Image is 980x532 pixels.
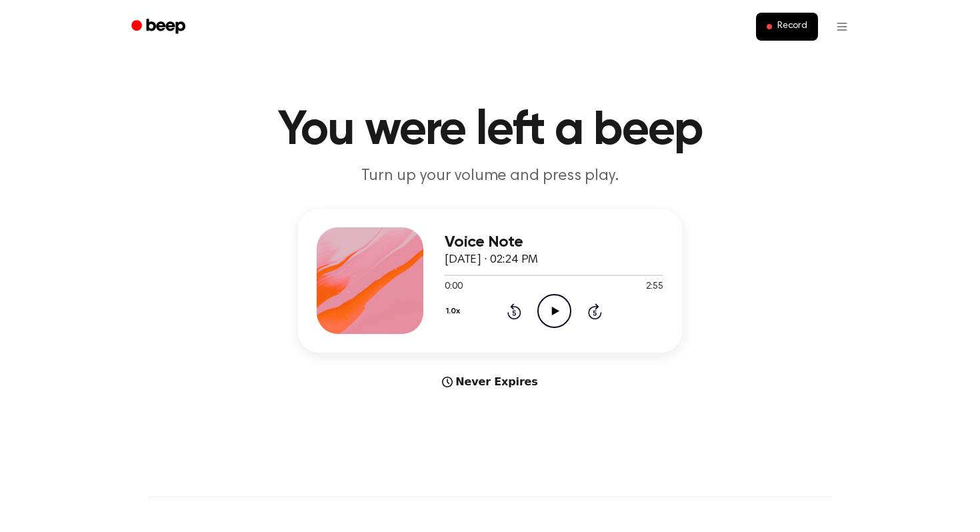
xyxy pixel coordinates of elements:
[445,254,538,266] span: [DATE] · 02:24 PM
[122,14,197,40] a: Beep
[646,280,663,294] span: 2:55
[445,280,462,294] span: 0:00
[445,300,465,323] button: 1.0x
[149,107,831,155] h1: You were left a beep
[445,233,663,251] h3: Voice Note
[756,13,818,41] button: Record
[826,11,858,43] button: Open menu
[298,374,682,390] div: Never Expires
[234,165,746,187] p: Turn up your volume and press play.
[777,21,807,33] span: Record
